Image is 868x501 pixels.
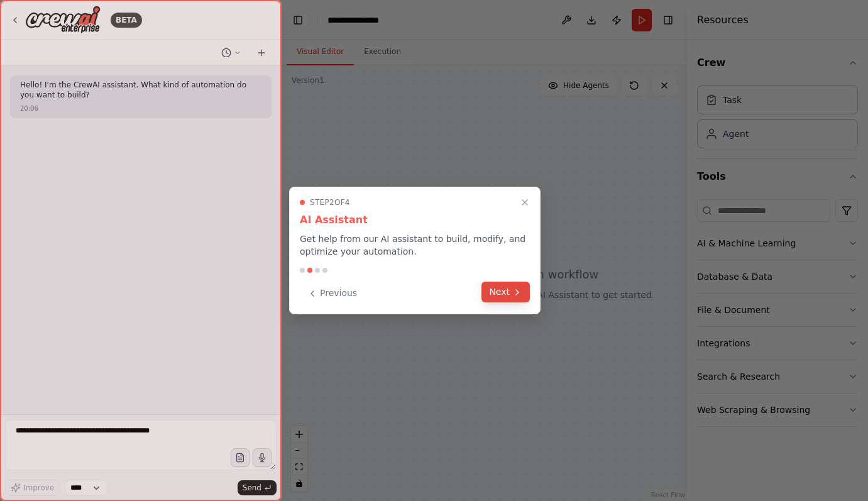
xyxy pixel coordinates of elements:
button: Next [481,282,530,302]
span: Step 2 of 4 [310,197,350,207]
h3: AI Assistant [300,212,530,228]
button: Close walkthrough [517,195,532,210]
button: Hide left sidebar [289,11,307,29]
p: Get help from our AI assistant to build, modify, and optimize your automation. [300,233,530,258]
button: Previous [300,283,365,304]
